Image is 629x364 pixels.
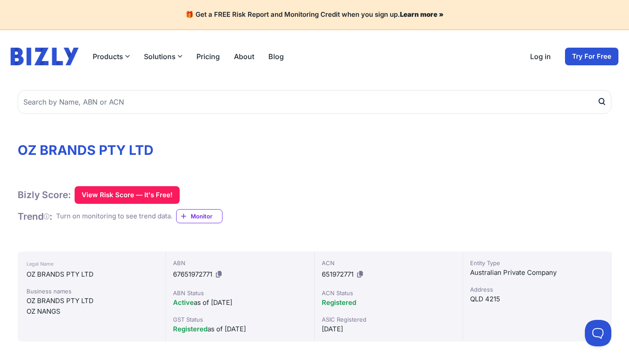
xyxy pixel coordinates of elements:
[322,270,354,278] span: 651972771
[173,259,307,267] div: ABN
[144,51,182,62] button: Solutions
[470,285,604,294] div: Address
[322,298,356,307] span: Registered
[268,51,284,62] a: Blog
[322,259,456,267] div: ACN
[470,259,604,267] div: Entity Type
[173,289,307,297] div: ABN Status
[26,296,157,306] div: OZ BRANDS PTY LTD
[173,270,212,278] span: 67651972771
[18,142,611,158] h1: OZ BRANDS PTY LTD
[470,294,604,304] div: QLD 4215
[173,325,207,333] span: Registered
[322,289,456,297] div: ACN Status
[173,298,194,307] span: Active
[173,297,307,308] div: as of [DATE]
[18,210,53,222] h1: Trend :
[26,269,157,280] div: OZ BRANDS PTY LTD
[11,11,618,19] h4: 🎁 Get a FREE Risk Report and Monitoring Credit when you sign up.
[26,259,157,269] div: Legal Name
[400,10,444,19] a: Learn more »
[173,315,307,324] div: GST Status
[26,287,157,296] div: Business names
[322,315,456,324] div: ASIC Registered
[470,267,604,278] div: Australian Private Company
[565,48,618,65] a: Try For Free
[234,51,254,62] a: About
[18,90,611,114] input: Search by Name, ABN or ACN
[18,189,71,201] h1: Bizly Score:
[176,209,222,223] a: Monitor
[196,51,220,62] a: Pricing
[322,324,456,334] div: [DATE]
[56,211,173,221] div: Turn on monitoring to see trend data.
[26,306,157,317] div: OZ NANGS
[530,51,551,62] a: Log in
[75,186,180,204] button: View Risk Score — It's Free!
[93,51,130,62] button: Products
[585,320,611,346] iframe: Toggle Customer Support
[173,324,307,334] div: as of [DATE]
[191,212,222,221] span: Monitor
